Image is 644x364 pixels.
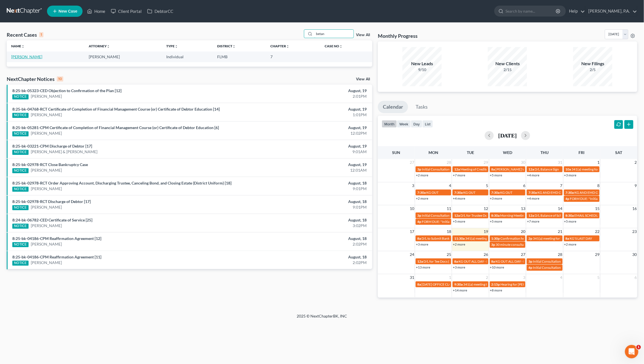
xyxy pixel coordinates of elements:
[454,282,463,286] span: 9:30a
[252,180,367,186] div: August, 18
[528,259,532,263] span: 3p
[422,213,450,218] span: Initial Consultation
[12,168,29,173] div: NOTICE
[454,236,465,241] span: 11:30a
[560,182,563,189] span: 7
[58,9,77,13] span: New Case
[528,213,534,218] span: 12a
[505,6,557,16] input: Search by name...
[422,167,450,171] span: Initial Consultation
[325,44,343,48] a: Case Nounfold_more
[535,167,559,171] span: D/L Balance Sign
[232,45,236,48] i: unfold_more
[252,254,367,260] div: August, 18
[402,67,442,73] div: 9/10
[426,190,439,195] span: KG OUT
[411,120,422,128] button: day
[501,236,564,241] span: Confirmation hearing for [PERSON_NAME]
[7,31,43,38] div: Recent Cases
[570,236,592,241] span: KG'S LAST DAY
[491,282,500,286] span: 2:15p
[490,196,502,200] a: +3 more
[448,274,452,281] span: 1
[523,274,526,281] span: 3
[597,159,600,166] span: 1
[12,255,101,259] a: 8:25-bk-04186-CPM Reaffirmation Agreement [11]
[625,345,638,358] iframe: Intercom live chat
[533,265,561,270] span: Initial Consultation
[84,52,162,62] td: [PERSON_NAME]
[12,150,29,155] div: NOTICE
[528,190,537,195] span: 7:30a
[252,217,367,223] div: August, 18
[597,182,600,189] span: 8
[409,274,415,281] span: 31
[564,173,577,177] a: +3 more
[12,261,29,266] div: NOTICE
[528,265,532,270] span: 4p
[144,6,176,16] a: DebtorCC
[573,60,612,67] div: New Filings
[564,242,577,246] a: +2 more
[252,260,367,265] div: 2:02PM
[217,44,236,48] a: Districtunfold_more
[564,219,577,223] a: +5 more
[252,106,367,112] div: August, 19
[535,213,630,218] span: D/L Balance of Schedules ([PERSON_NAME] & [PERSON_NAME])
[356,77,370,81] a: View All
[527,173,539,177] a: +4 more
[84,6,108,16] a: Home
[252,162,367,167] div: August, 19
[162,52,213,62] td: Individual
[378,101,408,113] a: Calendar
[314,30,353,38] input: Search by name...
[575,190,603,195] span: KG AND EMD OUT
[411,182,415,189] span: 3
[175,45,178,48] i: unfold_more
[252,88,367,94] div: August, 19
[446,159,452,166] span: 28
[537,190,566,195] span: KG AND EMD OUT
[566,190,574,195] span: 7:30a
[409,251,415,258] span: 24
[467,150,474,155] span: Tue
[573,67,612,73] div: 2/5
[453,265,465,269] a: +3 more
[266,52,320,62] td: 7
[12,218,92,222] a: 8:24-bk-06782-CED Certificate of Service [25]
[496,259,567,263] span: KG OUT ALL DAY - LAW SCHOOL ORIENTATION
[634,159,637,166] span: 2
[31,167,62,173] a: [PERSON_NAME]
[460,167,523,171] span: Meeting of Creditors for [PERSON_NAME]
[446,228,452,235] span: 18
[409,205,415,212] span: 10
[446,205,452,212] span: 11
[503,150,512,155] span: Wed
[416,196,428,200] a: +2 more
[483,228,489,235] span: 19
[252,149,367,155] div: 9:01AM
[498,132,517,138] h2: [DATE]
[31,260,62,265] a: [PERSON_NAME]
[594,205,600,212] span: 15
[454,213,460,218] span: 12a
[166,44,178,48] a: Typeunfold_more
[12,144,92,148] a: 8:25-bk-03221-CPM Discharge of Debtor [17]
[488,67,527,73] div: 2/15
[11,54,42,59] a: [PERSON_NAME]
[636,345,641,349] span: 1
[632,228,637,235] span: 23
[417,167,421,171] span: 3p
[453,288,467,292] a: +14 more
[252,167,367,173] div: 12:01AM
[421,282,458,286] span: [DATE] OFFICE CLOSED
[501,282,574,286] span: Hearing for [PERSON_NAME] & [PERSON_NAME]
[378,32,418,39] h3: Monthly Progress
[566,236,569,241] span: 8a
[252,204,367,210] div: 9:01PM
[416,242,428,246] a: +3 more
[252,94,367,99] div: 2:01PM
[252,186,367,192] div: 9:01PM
[491,167,495,171] span: 8a
[107,45,110,48] i: unfold_more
